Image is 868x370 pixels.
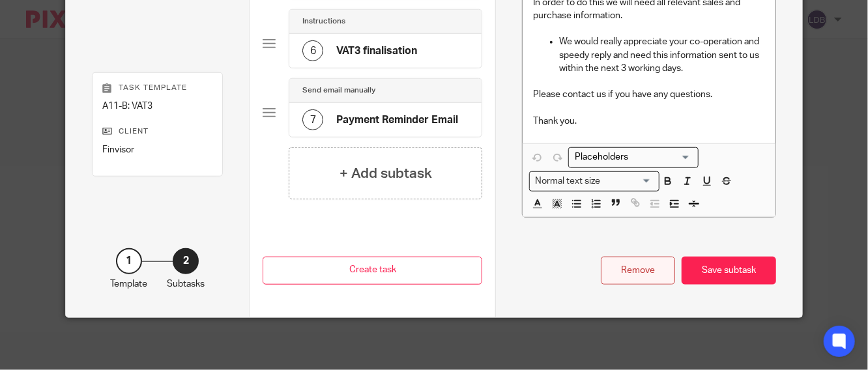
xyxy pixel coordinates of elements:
div: 2 [173,248,199,274]
div: 6 [302,40,323,61]
div: Placeholders [568,147,699,167]
p: Template [110,277,147,291]
button: Create task [263,257,482,285]
div: Text styles [529,171,659,192]
p: Finvisor [102,143,213,156]
h4: VAT3 finalisation [336,44,417,58]
div: Save subtask [682,257,776,285]
p: Thank you. [533,115,765,128]
p: Task template [102,83,213,93]
div: 1 [116,248,142,274]
p: Subtasks [167,277,205,291]
p: A11-B: VAT3 [102,100,213,113]
span: Normal text size [532,175,603,188]
p: Client [102,126,213,137]
p: We would really appreciate your co-operation and speedy reply and need this information sent to u... [559,35,765,75]
h4: Payment Reminder Email [336,113,458,127]
div: 7 [302,109,323,130]
div: Search for option [568,147,699,167]
input: Search for option [570,150,691,164]
h4: Instructions [302,16,345,27]
p: Please contact us if you have any questions. [533,88,765,101]
div: Remove [601,257,675,285]
input: Search for option [605,175,652,188]
div: Search for option [529,171,659,192]
h4: + Add subtask [340,164,432,184]
h4: Send email manually [302,85,375,96]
